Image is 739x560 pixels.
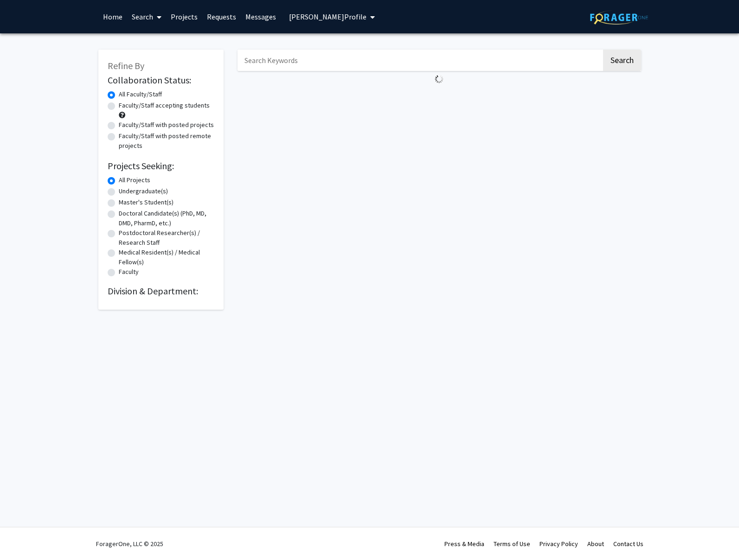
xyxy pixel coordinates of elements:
[127,0,166,33] a: Search
[119,197,174,207] label: Master's Student(s)
[444,540,484,548] a: Press & Media
[119,186,168,196] label: Undergraduate(s)
[108,60,144,71] span: Refine By
[119,248,214,267] label: Medical Resident(s) / Medical Fellow(s)
[108,160,214,172] h2: Projects Seeking:
[108,75,214,86] h2: Collaboration Status:
[241,0,281,33] a: Messages
[202,0,241,33] a: Requests
[166,0,202,33] a: Projects
[119,267,139,277] label: Faculty
[494,540,530,548] a: Terms of Use
[119,101,210,110] label: Faculty/Staff accepting students
[238,50,602,71] input: Search Keywords
[108,286,214,297] h2: Division & Department:
[238,87,641,108] nav: Page navigation
[119,89,162,99] label: All Faculty/Staff
[613,540,643,548] a: Contact Us
[119,228,214,248] label: Postdoctoral Researcher(s) / Research Staff
[540,540,578,548] a: Privacy Policy
[119,120,214,130] label: Faculty/Staff with posted projects
[98,0,127,33] a: Home
[289,12,366,21] span: [PERSON_NAME] Profile
[587,540,604,548] a: About
[590,10,648,25] img: ForagerOne Logo
[431,71,447,87] img: Loading
[119,209,214,228] label: Doctoral Candidate(s) (PhD, MD, DMD, PharmD, etc.)
[603,50,641,71] button: Search
[119,131,214,151] label: Faculty/Staff with posted remote projects
[119,175,150,185] label: All Projects
[96,528,163,560] div: ForagerOne, LLC © 2025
